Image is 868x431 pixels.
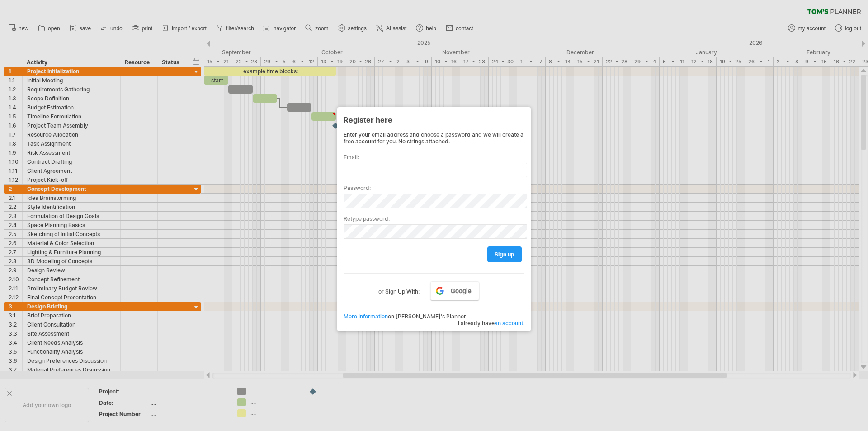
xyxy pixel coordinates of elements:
a: sign up [487,246,522,262]
label: Email: [344,154,524,161]
label: Password: [344,185,524,191]
span: I already have . [458,320,524,327]
a: Google [430,281,479,300]
span: on [PERSON_NAME]'s Planner [344,313,466,320]
span: Google [451,287,472,294]
label: or Sign Up With: [378,281,420,297]
a: More information [344,313,388,320]
a: an account [495,320,523,327]
div: Register here [344,111,524,128]
label: Retype password: [344,215,524,222]
span: sign up [495,251,514,258]
div: Enter your email address and choose a password and we will create a free account for you. No stri... [344,131,524,145]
